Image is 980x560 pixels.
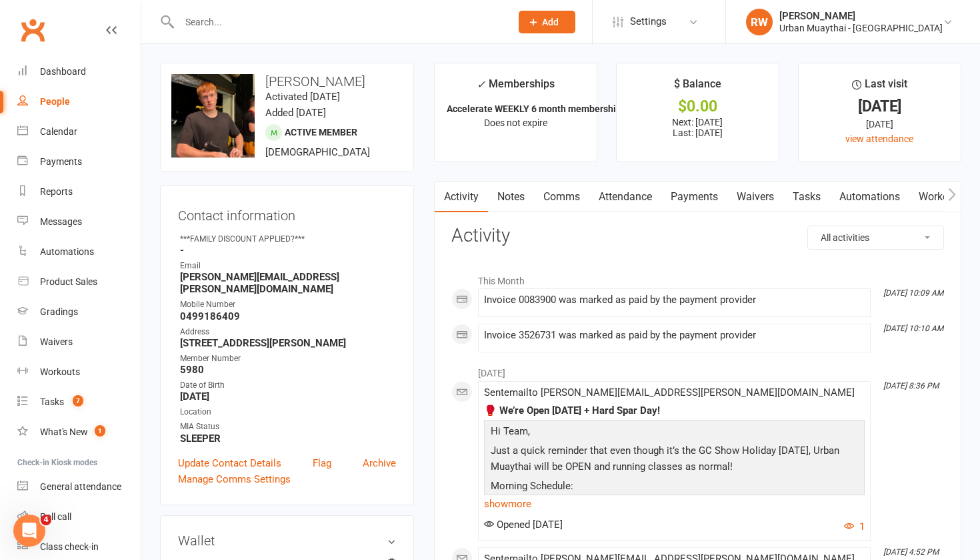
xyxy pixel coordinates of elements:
[17,387,141,417] a: Tasks 7
[180,244,396,256] strong: -
[629,117,767,138] p: Next: [DATE] Last: [DATE]
[783,182,830,212] a: Tasks
[171,74,255,158] img: image1744273501.png
[845,133,913,144] a: view attendance
[40,216,82,227] div: Messages
[17,417,141,447] a: What's New1
[95,425,105,437] span: 1
[180,379,396,392] div: Date of Birth
[830,182,909,212] a: Automations
[40,511,71,522] div: Roll call
[435,182,488,212] a: Activity
[41,515,51,525] span: 4
[484,294,865,306] div: Invoice 0083900 was marked as paid by the payment provider
[727,182,783,212] a: Waivers
[488,182,534,212] a: Notes
[852,75,907,99] div: Last visit
[811,99,949,113] div: [DATE]
[883,381,939,390] i: [DATE] 8:36 PM
[484,386,855,398] span: Sent email to [PERSON_NAME][EMAIL_ADDRESS][PERSON_NAME][DOMAIN_NAME]
[178,471,291,487] a: Manage Comms Settings
[13,515,45,547] iframe: Intercom live chat
[17,147,141,177] a: Payments
[451,226,944,246] h3: Activity
[40,427,88,437] div: What's New
[451,359,944,380] li: [DATE]
[519,11,575,33] button: Add
[17,177,141,207] a: Reports
[265,91,340,103] time: Activated [DATE]
[883,324,943,333] i: [DATE] 10:10 AM
[40,541,99,552] div: Class check-in
[17,237,141,267] a: Automations
[40,366,80,377] div: Workouts
[746,9,773,35] div: RW
[909,182,973,212] a: Workouts
[883,288,943,298] i: [DATE] 10:09 AM
[180,433,396,445] strong: SLEEPER
[180,364,396,376] strong: 5980
[17,357,141,387] a: Workouts
[16,13,49,47] a: Clubworx
[180,271,396,295] strong: [PERSON_NAME][EMAIL_ADDRESS][PERSON_NAME][DOMAIN_NAME]
[178,455,281,471] a: Update Contact Details
[17,327,141,357] a: Waivers
[17,502,141,532] a: Roll call
[265,146,370,158] span: [DEMOGRAPHIC_DATA]
[17,87,141,117] a: People
[285,127,357,137] span: Active member
[17,472,141,502] a: General attendance kiosk mode
[180,310,396,322] strong: 0499186409
[630,7,667,37] span: Settings
[661,182,727,212] a: Payments
[180,326,396,338] div: Address
[180,352,396,365] div: Member Number
[171,74,403,89] h3: [PERSON_NAME]
[484,495,865,513] a: show more
[313,455,331,471] a: Flag
[40,96,70,107] div: People
[844,519,865,535] button: 1
[487,478,861,497] p: Morning Schedule:
[180,298,396,311] div: Mobile Number
[73,395,83,406] span: 7
[180,390,396,402] strong: [DATE]
[40,156,82,167] div: Payments
[484,117,547,128] span: Does not expire
[178,533,396,548] h3: Wallet
[542,17,559,27] span: Add
[180,337,396,349] strong: [STREET_ADDRESS][PERSON_NAME]
[363,455,396,471] a: Archive
[40,246,94,257] div: Automations
[40,276,97,287] div: Product Sales
[40,481,121,492] div: General attendance
[447,103,621,114] strong: Accelerate WEEKLY 6 month membership
[180,233,396,246] div: ***FAMILY DISCOUNT APPLIED?***
[477,75,555,100] div: Memberships
[17,57,141,87] a: Dashboard
[40,126,77,137] div: Calendar
[180,260,396,272] div: Email
[811,117,949,131] div: [DATE]
[484,330,865,341] div: Invoice 3526731 was marked as paid by the payment provider
[589,182,661,212] a: Attendance
[40,66,86,77] div: Dashboard
[883,547,939,557] i: [DATE] 4:52 PM
[180,406,396,418] div: Location
[17,267,141,297] a: Product Sales
[484,519,563,531] span: Opened [DATE]
[487,443,861,478] p: Just a quick reminder that even though it’s the GC Show Holiday [DATE], Urban Muaythai will be OP...
[40,396,64,407] div: Tasks
[487,423,861,443] p: Hi Team,
[534,182,589,212] a: Comms
[180,421,396,433] div: MIA Status
[40,336,73,347] div: Waivers
[17,207,141,237] a: Messages
[17,117,141,147] a: Calendar
[40,186,73,197] div: Reports
[779,22,943,34] div: Urban Muaythai - [GEOGRAPHIC_DATA]
[477,78,485,91] i: ✓
[674,75,721,99] div: $ Balance
[629,99,767,113] div: $0.00
[451,267,944,288] li: This Month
